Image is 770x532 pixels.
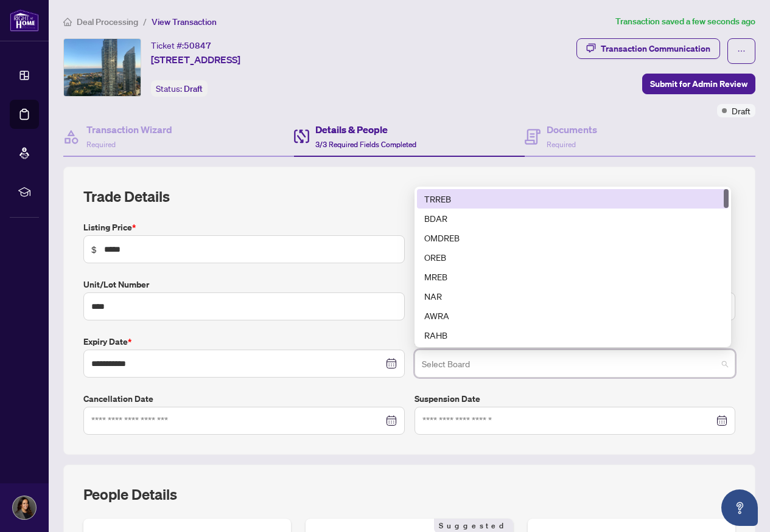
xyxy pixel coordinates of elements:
span: 3/3 Required Fields Completed [315,140,416,149]
img: Profile Icon [13,496,36,519]
div: TRREB [424,192,721,206]
div: MREB [424,270,721,283]
span: [STREET_ADDRESS] [151,52,240,67]
div: OMDREB [424,231,721,244]
div: BDAR [417,209,729,228]
div: Status: [151,80,208,97]
span: Draft [732,104,751,117]
div: NAR [424,289,721,303]
span: View Transaction [152,16,217,27]
h4: Documents [547,122,597,137]
h4: Details & People [315,122,416,137]
button: Transaction Communication [576,38,720,59]
h2: People Details [83,485,177,504]
span: Required [86,140,116,149]
h4: Transaction Wizard [86,122,172,137]
label: Unit/Lot Number [83,278,405,291]
li: / [143,15,147,29]
div: AWRA [424,309,721,322]
span: $ [91,243,97,256]
div: Ticket #: [151,38,211,52]
button: Submit for Admin Review [642,74,755,94]
span: 50847 [184,40,211,51]
label: Expiry Date [83,335,405,348]
span: ellipsis [737,47,746,55]
label: Listing Price [83,221,405,234]
label: Suspension Date [415,392,736,406]
div: MREB [417,267,729,286]
label: Cancellation Date [83,392,405,406]
img: logo [10,9,39,32]
span: Deal Processing [77,16,138,27]
div: AWRA [417,306,729,325]
span: Required [547,140,576,149]
h2: Trade Details [83,187,735,206]
div: TRREB [417,189,729,209]
article: Transaction saved a few seconds ago [615,15,755,29]
div: Transaction Communication [601,39,710,58]
div: NAR [417,286,729,306]
span: Submit for Admin Review [650,74,747,94]
button: Open asap [721,489,758,526]
img: IMG-W12370329_1.jpg [64,39,141,96]
span: home [63,18,72,26]
div: BDAR [424,212,721,225]
div: RAHB [417,325,729,345]
div: OREB [424,250,721,264]
div: OREB [417,247,729,267]
div: OMDREB [417,228,729,247]
span: Draft [184,83,203,94]
div: RAHB [424,328,721,342]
